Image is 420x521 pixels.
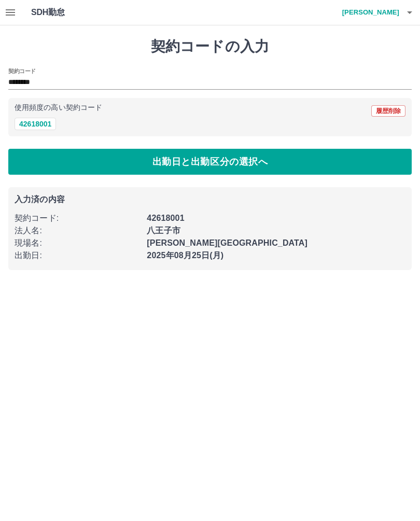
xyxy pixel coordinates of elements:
[15,212,141,224] p: 契約コード :
[147,251,223,260] b: 2025年08月25日(月)
[15,118,56,130] button: 42618001
[15,224,141,237] p: 法人名 :
[8,67,36,75] h2: 契約コード
[15,104,102,111] p: 使用頻度の高い契約コード
[371,105,405,117] button: 履歴削除
[147,214,184,222] b: 42618001
[15,249,141,262] p: 出勤日 :
[8,38,412,55] h1: 契約コードの入力
[8,149,412,175] button: 出勤日と出勤区分の選択へ
[15,195,405,204] p: 入力済の内容
[147,226,180,235] b: 八王子市
[147,238,307,247] b: [PERSON_NAME][GEOGRAPHIC_DATA]
[15,237,141,249] p: 現場名 :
